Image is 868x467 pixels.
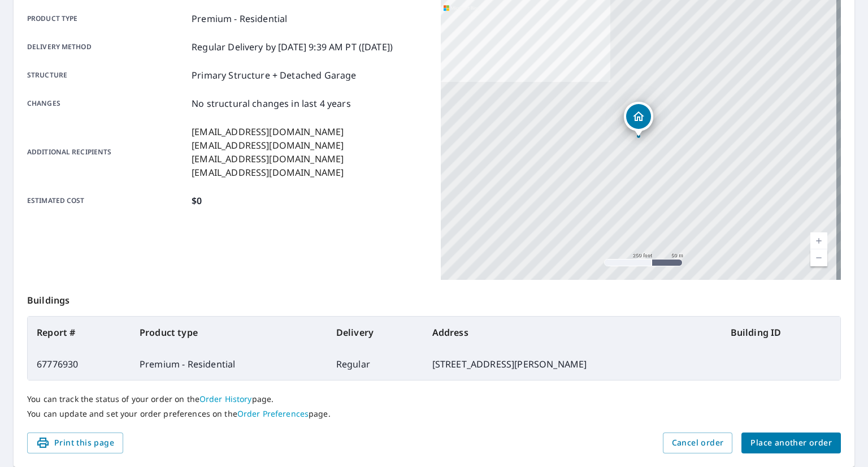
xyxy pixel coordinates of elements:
[624,102,653,137] div: Dropped pin, building 1, Residential property, 10303 Leslie St Silver Spring, MD 20902
[131,348,327,380] td: Premium - Residential
[27,280,841,316] p: Buildings
[27,433,123,453] button: Print this page
[327,348,423,380] td: Regular
[27,12,187,25] p: Product type
[28,317,131,348] th: Report #
[28,348,131,380] td: 67776930
[810,249,827,266] a: Current Level 17, Zoom Out
[27,194,187,207] p: Estimated cost
[27,409,841,419] p: You can update and set your order preferences on the page.
[27,97,187,110] p: Changes
[423,317,722,348] th: Address
[672,436,724,450] span: Cancel order
[199,394,252,404] a: Order History
[423,348,722,380] td: [STREET_ADDRESS][PERSON_NAME]
[192,40,393,54] p: Regular Delivery by [DATE] 9:39 AM PT ([DATE])
[750,436,832,450] span: Place another order
[192,68,356,82] p: Primary Structure + Detached Garage
[192,125,344,139] p: [EMAIL_ADDRESS][DOMAIN_NAME]
[741,433,841,453] button: Place another order
[27,40,187,54] p: Delivery method
[237,408,309,419] a: Order Preferences
[27,68,187,82] p: Structure
[722,317,840,348] th: Building ID
[192,194,202,207] p: $0
[131,317,327,348] th: Product type
[192,12,287,25] p: Premium - Residential
[27,394,841,404] p: You can track the status of your order on the page.
[327,317,423,348] th: Delivery
[192,139,344,152] p: [EMAIL_ADDRESS][DOMAIN_NAME]
[36,436,114,450] span: Print this page
[192,97,351,110] p: No structural changes in last 4 years
[192,152,344,166] p: [EMAIL_ADDRESS][DOMAIN_NAME]
[192,166,344,179] p: [EMAIL_ADDRESS][DOMAIN_NAME]
[810,232,827,249] a: Current Level 17, Zoom In
[663,433,733,453] button: Cancel order
[27,125,187,179] p: Additional recipients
